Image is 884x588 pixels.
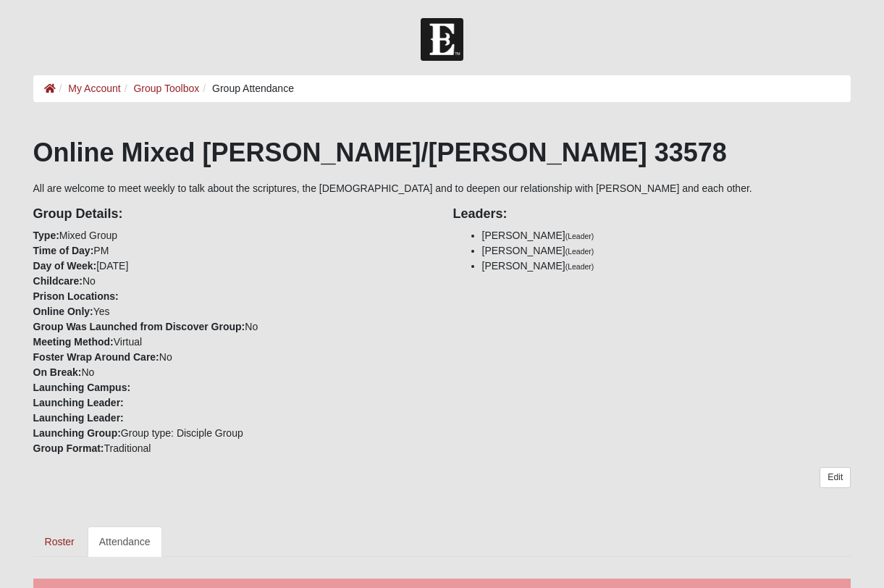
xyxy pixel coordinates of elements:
[33,427,121,439] strong: Launching Group:
[33,351,159,363] strong: Foster Wrap Around Care:
[33,206,432,222] h4: Group Details:
[565,232,594,240] small: (Leader)
[33,526,86,557] a: Roster
[33,306,93,317] strong: Online Only:
[565,262,594,271] small: (Leader)
[88,526,162,557] a: Attendance
[33,366,82,378] strong: On Break:
[33,412,124,424] strong: Launching Leader:
[33,275,83,287] strong: Childcare:
[33,321,245,332] strong: Group Was Launched from Discover Group:
[133,83,199,94] a: Group Toolbox
[482,259,851,274] li: [PERSON_NAME]
[33,382,131,393] strong: Launching Campus:
[68,83,120,94] a: My Account
[33,336,114,348] strong: Meeting Method:
[453,206,851,222] h4: Leaders:
[33,245,94,256] strong: Time of Day:
[33,137,851,557] div: All are welcome to meet weekly to talk about the scriptures, the [DEMOGRAPHIC_DATA] and to deepen...
[33,397,124,408] strong: Launching Leader:
[22,196,442,456] div: Mixed Group PM [DATE] No Yes No Virtual No No Group type: Disciple Group Traditional
[33,260,97,272] strong: Day of Week:
[565,247,594,256] small: (Leader)
[482,243,851,259] li: [PERSON_NAME]
[33,442,104,454] strong: Group Format:
[33,230,59,241] strong: Type:
[482,228,851,243] li: [PERSON_NAME]
[33,137,851,168] h1: Online Mixed [PERSON_NAME]/[PERSON_NAME] 33578
[199,81,294,96] li: Group Attendance
[421,18,463,61] img: Church of Eleven22 Logo
[33,290,119,302] strong: Prison Locations:
[820,467,851,488] a: Edit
